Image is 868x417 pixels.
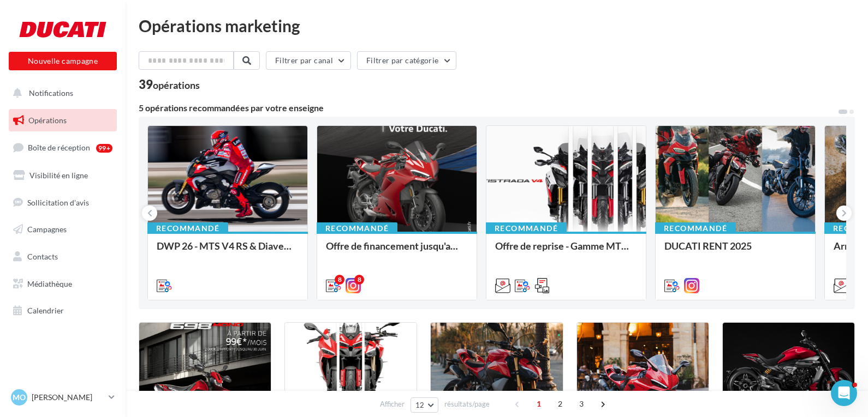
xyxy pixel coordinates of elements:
a: Opérations [7,109,119,132]
a: Boîte de réception99+ [7,136,119,159]
span: 12 [415,401,425,409]
a: Calendrier [7,299,119,322]
div: DWP 26 - MTS V4 RS & Diavel V4 RS [157,240,299,262]
div: Offre de financement jusqu'au 30 septembre [326,240,468,262]
div: 5 opérations recommandées par votre enseigne [139,104,837,112]
span: Campagnes [27,225,67,234]
span: Notifications [29,88,73,98]
span: Opérations [28,116,67,125]
span: 2 [551,395,569,413]
div: 39 [139,78,200,90]
span: 3 [573,395,590,413]
span: 1 [530,395,548,413]
div: 8 [335,275,344,285]
div: 99+ [96,144,112,153]
a: Visibilité en ligne [7,164,119,187]
a: Sollicitation d'avis [7,191,119,214]
div: DUCATI RENT 2025 [664,240,806,262]
span: résultats/page [444,399,490,409]
a: Médiathèque [7,273,119,295]
div: Recommandé [486,222,567,234]
p: [PERSON_NAME] [32,392,104,403]
button: Notifications [7,82,115,105]
div: Offre de reprise - Gamme MTS V4 [495,240,637,262]
div: Recommandé [317,222,397,234]
iframe: Intercom live chat [831,380,857,406]
span: Boîte de réception [28,143,90,152]
span: Afficher [380,399,405,409]
button: Filtrer par canal [266,51,351,70]
div: opérations [153,80,200,90]
a: Campagnes [7,218,119,241]
div: Recommandé [147,222,228,234]
div: 8 [354,275,364,285]
span: Contacts [27,252,58,261]
span: Médiathèque [27,279,72,288]
a: Mo [PERSON_NAME] [9,387,117,408]
button: 12 [411,397,438,413]
div: Opérations marketing [139,17,855,34]
div: Recommandé [655,222,736,234]
span: Mo [13,392,26,403]
a: Contacts [7,245,119,268]
button: Nouvelle campagne [9,52,117,70]
button: Filtrer par catégorie [357,51,456,70]
span: Sollicitation d'avis [27,197,89,207]
span: Visibilité en ligne [29,171,88,180]
span: Calendrier [27,306,64,315]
